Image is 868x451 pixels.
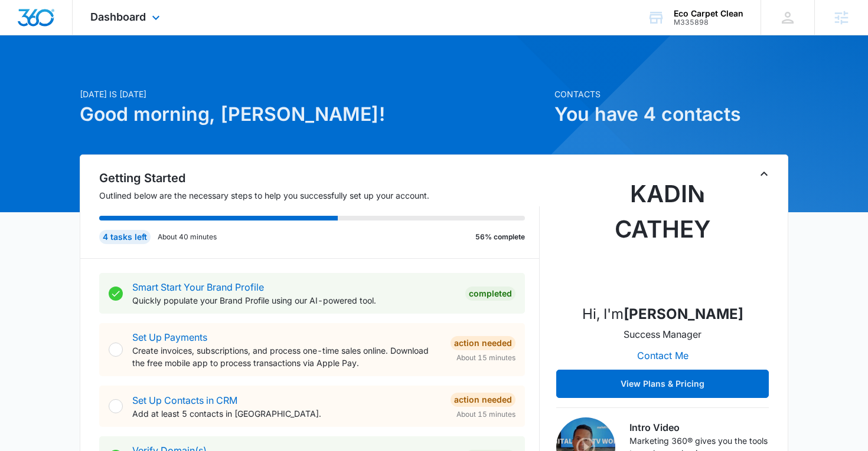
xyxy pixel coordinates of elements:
p: Outlined below are the necessary steps to help you successfully set up your account. [99,189,540,202]
h1: You have 4 contacts [554,100,788,129]
a: Set Up Payments [132,331,207,343]
button: View Plans & Pricing [556,370,769,398]
h2: Getting Started [99,169,540,187]
p: Contacts [554,88,788,100]
p: Success Manager [624,327,701,341]
div: Completed [465,287,515,301]
div: 4 tasks left [99,230,151,244]
p: [DATE] is [DATE] [80,88,547,100]
div: account id [674,18,743,27]
p: About 40 minutes [158,232,217,242]
span: About 15 minutes [456,409,515,420]
p: Add at least 5 contacts in [GEOGRAPHIC_DATA]. [132,407,441,420]
h3: Intro Video [629,420,769,434]
p: Create invoices, subscriptions, and process one-time sales online. Download the free mobile app t... [132,344,441,369]
img: Kadin Cathey [603,176,722,294]
div: account name [674,9,743,18]
a: Set Up Contacts in CRM [132,394,237,406]
h1: Good morning, [PERSON_NAME]! [80,100,547,129]
p: Hi, I'm [582,304,743,325]
span: About 15 minutes [456,353,515,363]
a: Smart Start Your Brand Profile [132,281,264,293]
button: Contact Me [625,341,700,370]
p: Quickly populate your Brand Profile using our AI-powered tool. [132,294,456,307]
div: Action Needed [451,336,515,350]
div: Action Needed [451,393,515,407]
p: 56% complete [475,232,525,242]
button: Toggle Collapse [757,167,771,181]
span: Dashboard [90,11,146,23]
strong: [PERSON_NAME] [624,305,743,322]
